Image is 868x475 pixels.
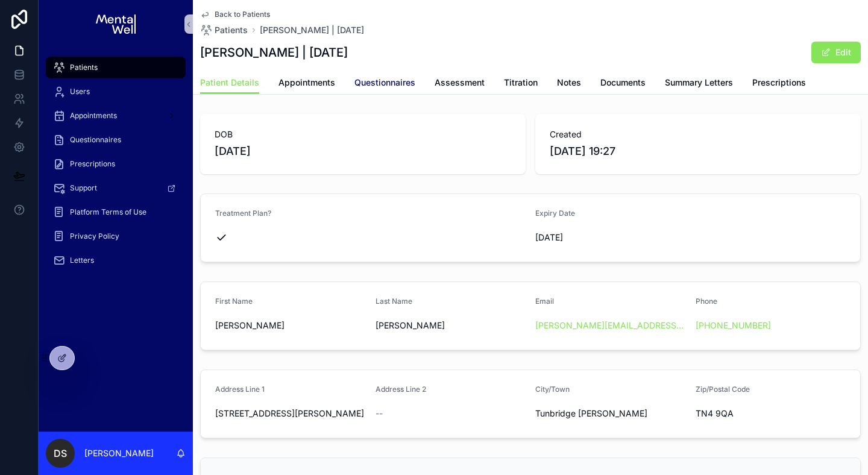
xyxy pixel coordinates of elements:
[215,10,270,19] span: Back to Patients
[46,177,186,199] a: Support
[600,72,646,96] a: Documents
[200,77,259,89] span: Patient Details
[46,201,186,223] a: Platform Terms of Use
[665,77,733,89] span: Summary Letters
[696,319,771,332] a: [PHONE_NUMBER]
[535,297,554,306] span: Email
[215,143,511,160] span: [DATE]
[215,209,271,218] span: Treatment Plan?
[535,407,686,420] span: Tunbridge [PERSON_NAME]
[70,63,98,72] span: Patients
[354,77,415,89] span: Questionnaires
[215,24,248,36] span: Patients
[215,407,366,420] span: [STREET_ADDRESS][PERSON_NAME]
[557,72,581,96] a: Notes
[354,72,415,96] a: Questionnaires
[696,407,846,420] span: TN4 9QA
[504,77,538,89] span: Titration
[70,231,119,241] span: Privacy Policy
[504,72,538,96] a: Titration
[46,57,186,78] a: Patients
[376,319,526,332] span: [PERSON_NAME]
[696,297,717,306] span: Phone
[215,297,253,306] span: First Name
[535,385,570,394] span: City/Town
[435,72,485,96] a: Assessment
[70,87,90,96] span: Users
[557,77,581,89] span: Notes
[46,225,186,247] a: Privacy Policy
[811,42,861,63] button: Edit
[96,14,135,34] img: App logo
[550,128,846,140] span: Created
[600,77,646,89] span: Documents
[200,10,270,19] a: Back to Patients
[46,81,186,102] a: Users
[550,143,846,160] span: [DATE] 19:27
[376,385,426,394] span: Address Line 2
[46,129,186,151] a: Questionnaires
[70,159,115,169] span: Prescriptions
[260,24,364,36] a: [PERSON_NAME] | [DATE]
[200,24,248,36] a: Patients
[215,128,511,140] span: DOB
[278,77,335,89] span: Appointments
[39,48,193,287] div: scrollable content
[200,72,259,95] a: Patient Details
[70,135,121,145] span: Questionnaires
[376,297,412,306] span: Last Name
[46,153,186,175] a: Prescriptions
[70,256,94,265] span: Letters
[200,44,348,61] h1: [PERSON_NAME] | [DATE]
[215,385,265,394] span: Address Line 1
[535,231,686,244] span: [DATE]
[54,446,67,461] span: DS
[278,72,335,96] a: Appointments
[46,250,186,271] a: Letters
[376,407,383,420] span: --
[752,77,806,89] span: Prescriptions
[752,72,806,96] a: Prescriptions
[535,319,686,332] a: [PERSON_NAME][EMAIL_ADDRESS][DOMAIN_NAME]
[535,209,575,218] span: Expiry Date
[70,111,117,121] span: Appointments
[70,183,97,193] span: Support
[215,319,366,332] span: [PERSON_NAME]
[435,77,485,89] span: Assessment
[665,72,733,96] a: Summary Letters
[84,447,154,459] p: [PERSON_NAME]
[696,385,750,394] span: Zip/Postal Code
[46,105,186,127] a: Appointments
[70,207,146,217] span: Platform Terms of Use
